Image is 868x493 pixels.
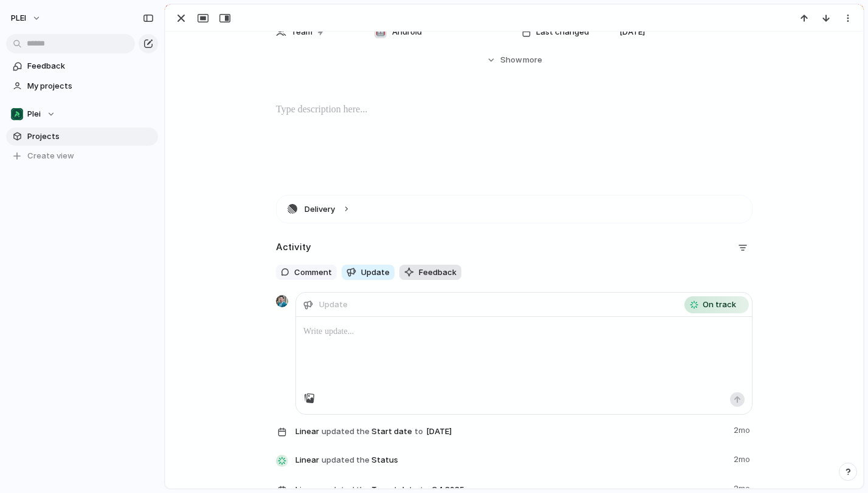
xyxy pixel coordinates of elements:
[6,77,158,95] a: My projects
[6,147,158,165] button: Create view
[374,26,387,38] div: 🤖
[6,105,158,123] button: Plei
[399,265,461,280] button: Feedback
[619,26,645,38] span: [DATE]
[291,26,312,38] span: Team
[294,267,332,279] span: Comment
[277,195,752,223] button: Delivery
[500,54,522,66] span: Show
[734,422,753,437] span: 2mo
[27,150,74,162] span: Create view
[276,240,311,254] h2: Activity
[392,26,422,38] span: Android
[734,451,753,466] span: 2mo
[276,49,753,71] button: Showmore
[27,60,154,72] span: Feedback
[6,127,158,146] a: Projects
[295,426,319,438] span: Linear
[27,131,154,143] span: Projects
[295,451,726,468] span: Status
[27,108,41,120] span: Plei
[419,267,456,279] span: Feedback
[276,265,337,280] button: Comment
[322,454,370,466] span: updated the
[536,26,589,38] span: Last changed
[361,267,390,279] span: Update
[423,424,455,439] span: [DATE]
[27,80,154,92] span: My projects
[342,265,394,280] button: Update
[295,422,726,440] span: Start date
[415,426,423,438] span: to
[322,426,370,438] span: updated the
[523,54,542,66] span: more
[5,8,47,28] button: PLEI
[683,294,750,315] button: On track
[11,12,26,24] span: PLEI
[295,454,319,466] span: Linear
[703,299,736,311] span: On track
[6,57,158,75] a: Feedback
